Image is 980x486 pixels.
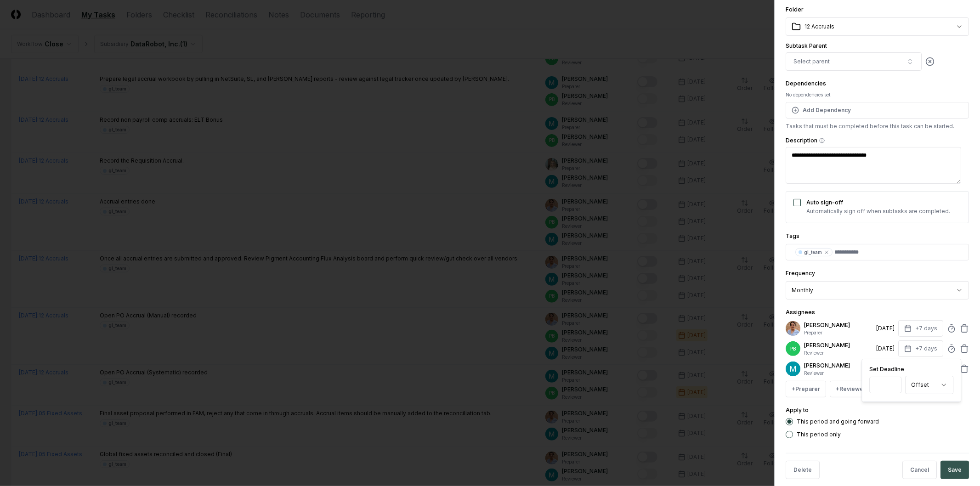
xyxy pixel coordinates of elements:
[898,320,943,337] button: +7 days
[804,370,872,377] p: Reviewer
[786,407,809,413] label: Apply to
[898,340,943,357] button: +7 days
[876,324,895,333] div: [DATE]
[940,461,969,479] button: Save
[786,102,969,119] button: Add Dependency
[819,138,825,143] button: Description
[806,207,950,215] p: Automatically sign off when subtasks are completed.
[786,6,804,13] label: Folder
[797,419,879,424] label: This period and going forward
[786,232,799,239] label: Tags
[876,345,895,353] div: [DATE]
[804,350,872,356] p: Reviewer
[870,367,954,372] label: Set Deadline
[786,461,820,479] button: Delete
[804,321,872,329] p: [PERSON_NAME]
[793,57,830,66] span: Select parent
[786,362,800,376] img: ACg8ocIk6UVBSJ1Mh_wKybhGNOx8YD4zQOa2rDZHjRd5UfivBFfoWA=s96-c
[786,309,815,316] label: Assignees
[790,345,796,352] span: PB
[786,80,826,87] label: Dependencies
[786,270,815,277] label: Frequency
[786,381,826,397] button: +Preparer
[786,43,969,49] label: Subtask Parent
[786,122,969,130] p: Tasks that must be completed before this task can be started.
[806,199,843,206] label: Auto sign-off
[804,341,872,350] p: [PERSON_NAME]
[902,461,937,479] button: Cancel
[786,321,800,336] img: ACg8ocJQMOvmSPd3UL49xc9vpCPVmm11eU3MHvqasztQ5vlRzJrDCoM=s96-c
[797,432,841,437] label: This period only
[786,138,969,143] label: Description
[830,381,872,397] button: +Reviewer
[804,362,872,370] p: [PERSON_NAME]
[786,91,969,98] div: No dependencies set
[804,249,829,256] div: gl_team
[804,329,872,336] p: Preparer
